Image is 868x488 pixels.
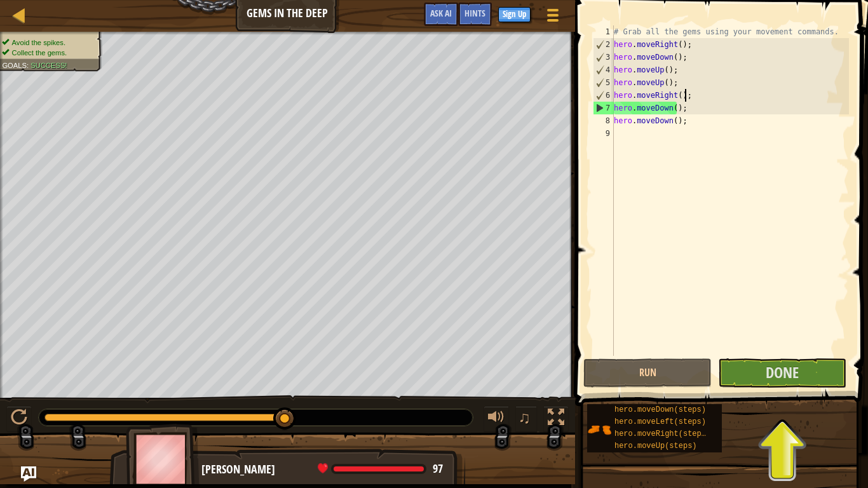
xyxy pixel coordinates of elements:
[201,461,452,478] div: [PERSON_NAME]
[2,61,27,69] span: Goals
[614,405,706,414] span: hero.moveDown(steps)
[12,38,65,46] span: Avoid the spikes.
[2,48,95,58] li: Collect the gems.
[614,417,706,426] span: hero.moveLeft(steps)
[537,3,569,32] button: Show game menu
[593,25,614,38] div: 1
[587,417,611,442] img: portrait.png
[593,38,614,51] div: 2
[515,406,537,432] button: ♫
[2,37,95,48] li: Avoid the spikes.
[593,89,614,102] div: 6
[593,102,614,114] div: 7
[433,461,443,477] span: 97
[498,7,531,22] button: Sign Up
[614,430,710,438] span: hero.moveRight(steps)
[518,408,531,427] span: ♫
[593,114,614,127] div: 8
[593,51,614,64] div: 3
[593,76,614,89] div: 5
[593,64,614,76] div: 4
[614,442,697,451] span: hero.moveUp(steps)
[6,406,32,432] button: Ctrl + P: Play
[21,466,36,482] button: Ask AI
[766,362,799,383] span: Done
[424,3,458,26] button: Ask AI
[31,61,67,69] span: Success!
[465,7,485,19] span: Hints
[583,358,712,388] button: Run
[430,7,452,19] span: Ask AI
[593,127,614,140] div: 9
[12,48,67,57] span: Collect the gems.
[318,463,443,475] div: health: 96.8 / 96.8
[484,406,509,432] button: Adjust volume
[543,406,569,432] button: Toggle fullscreen
[27,61,31,69] span: :
[718,358,846,388] button: Done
